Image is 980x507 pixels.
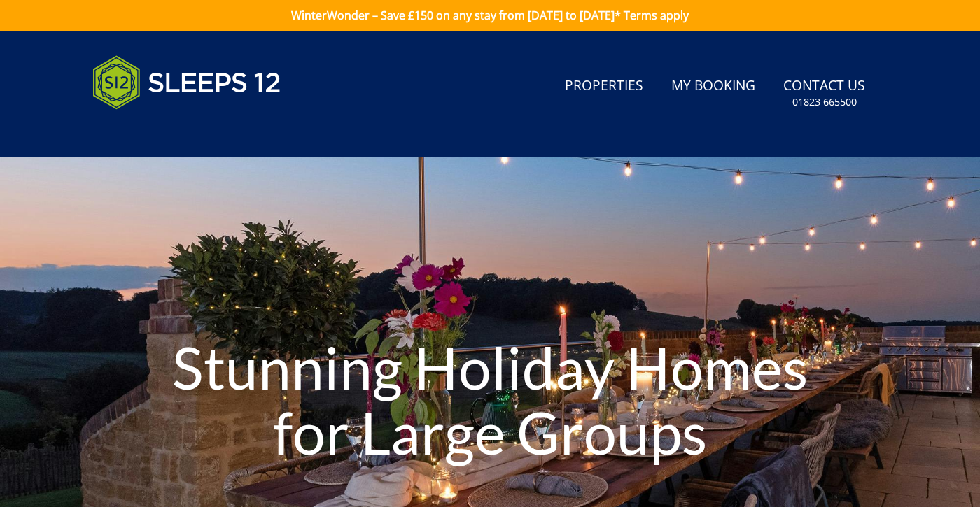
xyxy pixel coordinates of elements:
[559,71,649,102] a: Properties
[792,95,857,109] small: 01823 665500
[666,71,761,102] a: My Booking
[85,126,232,138] iframe: Customer reviews powered by Trustpilot
[778,71,871,116] a: Contact Us01823 665500
[147,307,833,492] h1: Stunning Holiday Homes for Large Groups
[92,48,281,117] img: Sleeps 12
